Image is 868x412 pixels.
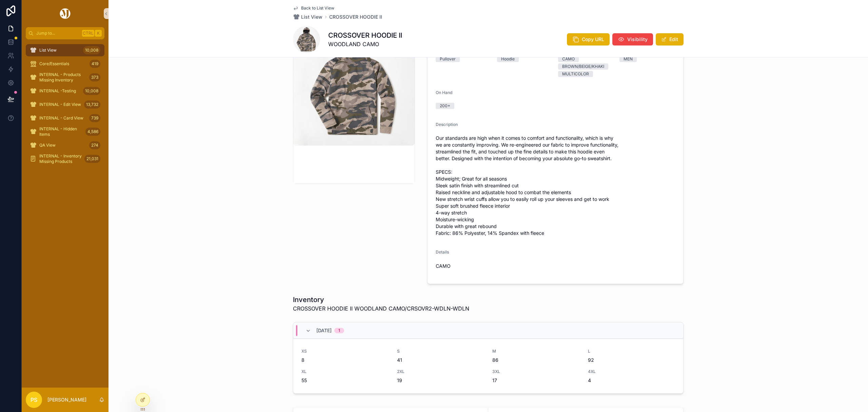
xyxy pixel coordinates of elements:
div: 21,031 [84,155,100,163]
span: [DATE] [316,327,332,334]
div: 13,732 [84,100,100,109]
span: List View [301,14,322,20]
a: CROSSOVER HOODIE II [329,14,382,20]
span: INTERNAL - Inventory Missing Products [39,153,82,164]
a: List View10,008 [26,44,104,56]
div: 10,008 [83,87,100,95]
div: Pullover [440,56,456,62]
span: Our standards are high when it comes to comfort and functionality, which is why we are constantly... [436,135,675,237]
button: Jump to...CtrlK [26,27,104,39]
span: QA View [39,143,56,148]
a: INTERNAL -Testing10,008 [26,85,104,97]
div: 739 [89,114,100,122]
span: 55 [301,377,389,384]
span: On Hand [436,90,452,95]
span: 17 [492,377,580,384]
a: QA View274 [26,139,104,151]
div: Hoodie [501,56,515,62]
span: XL [301,369,389,374]
span: Core/Essentials [39,61,69,67]
h1: CROSSOVER HOODIE II [328,31,402,40]
span: 86 [492,357,580,363]
div: 10,008 [83,46,100,54]
span: 41 [397,357,485,363]
span: 4XL [588,369,675,374]
span: L [588,349,675,354]
div: MULTICOLOR [562,71,589,77]
a: INTERNAL - Hidden Items4,586 [26,126,104,138]
div: BROWN/BEIGE/KHAKI [562,63,604,70]
div: MEN [624,56,633,62]
span: 4 [588,377,675,384]
span: 19 [397,377,485,384]
span: INTERNAL - Edit View [39,102,81,107]
span: Ctrl [82,30,94,37]
div: CAMO [562,56,575,62]
span: S [397,349,485,354]
a: List View [293,14,322,20]
div: 274 [89,141,100,149]
span: Jump to... [36,31,79,36]
a: INTERNAL - Inventory Missing Products21,031 [26,153,104,165]
span: Details [436,249,449,255]
span: 2XL [397,369,485,374]
a: INTERNAL - Edit View13,732 [26,98,104,111]
span: K [96,31,101,36]
span: List View [39,48,57,53]
div: 200+ [440,103,450,109]
img: CROSSOVER-HOODIE-2-WOODLAND-CAMO.webp [293,16,415,146]
div: 373 [89,73,100,81]
a: Back to List View [293,5,334,11]
div: scrollable content [22,39,108,174]
span: Description [436,122,458,127]
div: 4,586 [85,128,100,136]
a: Core/Essentials419 [26,58,104,70]
a: INTERNAL - Card View739 [26,112,104,124]
span: INTERNAL -Testing [39,88,76,94]
span: WOODLAND CAMO [328,40,402,48]
span: Copy URL [582,36,604,43]
p: [PERSON_NAME] [47,396,86,403]
span: 92 [588,357,675,363]
span: INTERNAL - Products Missing Inventory [39,72,86,83]
span: Back to List View [301,5,334,11]
p: CAMO [436,262,675,269]
button: Copy URL [567,33,610,45]
span: PS [31,396,37,404]
div: 1 [338,328,340,333]
span: M [492,349,580,354]
a: XS8S41M86L92XL552XL193XL174XL4 [293,339,683,393]
span: 8 [301,357,389,363]
span: XS [301,349,389,354]
button: Edit [656,33,684,45]
button: Visibility [612,33,653,45]
div: 419 [90,60,100,68]
span: INTERNAL - Hidden Items [39,126,83,137]
span: INTERNAL - Card View [39,115,83,121]
img: App logo [59,8,72,19]
span: 3XL [492,369,580,374]
span: Visibility [627,36,648,43]
span: CROSSOVER HOODIE II WOODLAND CAMO/CRSOVR2-WDLN-WDLN [293,304,469,313]
h1: Inventory [293,295,469,304]
a: INTERNAL - Products Missing Inventory373 [26,71,104,83]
